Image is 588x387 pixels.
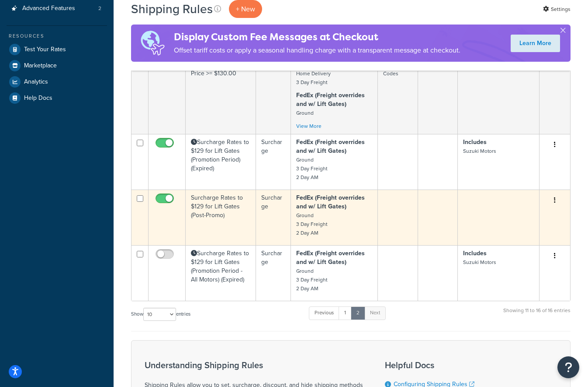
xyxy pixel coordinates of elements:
[22,5,75,12] span: Advanced Features
[186,245,256,301] td: Surcharge Rates to $129 for Lift Gates (Promotion Period - All Motors) (Expired)
[256,134,291,190] td: Surcharge
[131,25,174,62] img: duties-banner-06bc72dcb5fe05cb3f9472aba00be2ae8eb53ab6f0d8bb03d382ba314ac3c341.png
[186,134,256,190] td: Surcharge Rates to $129 for Lift Gates (Promotion Period) (Expired)
[7,32,107,40] div: Resources
[296,267,327,292] small: Ground 3 Day Freight 2 Day AM
[24,78,48,86] span: Analytics
[296,193,365,211] strong: FedEx (Freight overrides and w/ Lift Gates)
[351,306,365,320] a: 2
[296,109,314,117] small: Ground
[557,356,579,378] button: Open Resource Center
[296,249,365,267] strong: FedEx (Freight overrides and w/ Lift Gates)
[296,137,365,155] strong: FedEx (Freight overrides and w/ Lift Gates)
[543,3,571,15] a: Settings
[143,308,176,321] select: Showentries
[339,306,352,320] a: 1
[256,245,291,301] td: Surcharge
[131,308,190,321] label: Show entries
[24,46,66,53] span: Test Your Rates
[296,211,327,237] small: Ground 3 Day Freight 2 Day AM
[463,249,487,258] strong: Includes
[296,61,331,86] small: Ground Home Delivery 3 Day Freight
[24,62,57,70] span: Marketplace
[7,42,107,57] a: Test Your Rates
[7,90,107,106] a: Help Docs
[309,306,339,320] a: Previous
[256,48,291,134] td: Override Rate
[503,306,571,324] div: Showing 11 to 16 of 16 entries
[174,30,460,44] h4: Display Custom Fee Messages at Checkout
[385,360,528,370] h3: Helpful Docs
[7,74,107,90] a: Analytics
[186,190,256,245] td: Surcharge Rates to $129 for Lift Gates (Post-Promo)
[145,360,363,370] h3: Understanding Shipping Rules
[186,48,256,134] td: Override Rates to $400 when Cart Price >= $130.00
[7,0,107,17] a: Advanced Features 2
[24,95,52,102] span: Help Docs
[174,44,460,56] p: Offset tariff costs or apply a seasonal handling charge with a transparent message at checkout.
[7,0,107,17] li: Advanced Features
[296,122,322,130] a: View More
[256,190,291,245] td: Surcharge
[7,58,107,74] a: Marketplace
[463,147,496,155] small: Suzuki Motors
[463,258,496,266] small: Suzuki Motors
[463,137,487,147] strong: Includes
[511,35,560,52] a: Learn More
[418,48,458,134] td: Price > 129.99
[131,0,213,18] h1: Shipping Rules
[364,306,386,320] a: Next
[296,91,365,109] strong: FedEx (Freight overrides and w/ Lift Gates)
[98,5,101,12] span: 2
[296,156,327,181] small: Ground 3 Day Freight 2 Day AM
